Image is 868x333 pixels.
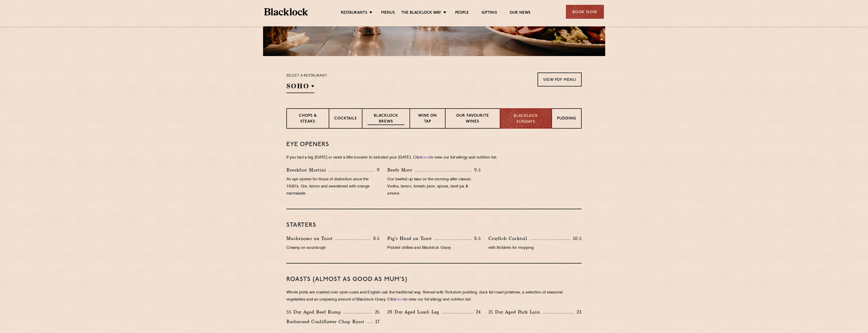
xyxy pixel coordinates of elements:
[387,235,434,242] p: Pig’s Head on Toast
[286,318,367,325] p: Barbecued Cauliflower Chop Roast
[334,116,357,122] p: Cocktails
[482,10,497,16] a: Gifting
[286,289,582,303] p: Whole joints are roasted over open coals and English oak the traditional way. Served with Yorkshi...
[286,244,380,252] p: Creamy on sourdough
[557,116,576,122] p: Pudding
[264,8,308,15] img: BL_Textured_Logo-footer-cropped.svg
[415,113,440,125] p: Wine on Tap
[367,113,404,125] p: Blacklock Brews
[373,318,380,325] p: 17
[473,309,481,315] p: 24
[455,10,469,16] a: People
[387,244,481,252] p: Pickled chillies and Blacklock Gravy
[286,235,335,242] p: Mushrooms on Toast
[387,166,415,173] p: Beefy Mary
[488,244,582,252] p: with Soldiers for mopping
[451,113,494,125] p: Our favourite wines
[396,298,404,302] a: here
[472,235,481,242] p: 8.5
[286,141,582,148] h3: Eye openers
[286,166,329,173] p: Breakfast Martini
[472,167,481,173] p: 9.5
[401,10,441,16] a: The Blacklock Way
[505,113,546,125] p: Blacklock Sundays
[371,235,380,242] p: 8.5
[538,73,582,86] a: View PDF Menu
[286,308,344,316] p: 55 Day Aged Beef Rump
[286,222,582,229] h3: Starters
[488,308,543,316] p: 21 Day Aged Pork Loin
[381,10,395,16] a: Menus
[510,10,531,16] a: Our News
[387,308,442,316] p: 28 Day Aged Lamb Leg
[292,113,324,125] p: Chops & Steaks
[372,309,380,315] p: 25
[488,235,530,242] p: Crayfish Cocktail
[286,154,582,161] p: If you had a big [DATE] or need a little booster to kickstart your [DATE]. Click to view our full...
[341,10,367,16] a: Restaurants
[574,309,582,315] p: 23
[570,235,582,242] p: 10.5
[286,276,582,283] h3: Roasts (Almost as good as Mum's)
[566,5,604,19] div: Book Now
[387,176,481,197] p: Our beefed up take on the morning-after classic. Vodka, lemon, tomato juice, spices, beef jus & s...
[422,156,430,160] a: here
[286,176,380,197] p: An eye opener for those of distinction since the 1920’s. Gin, lemon and sweetened with orange mar...
[286,82,314,93] h2: SOHO
[286,73,327,79] p: Select a restaurant
[374,167,380,173] p: 9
